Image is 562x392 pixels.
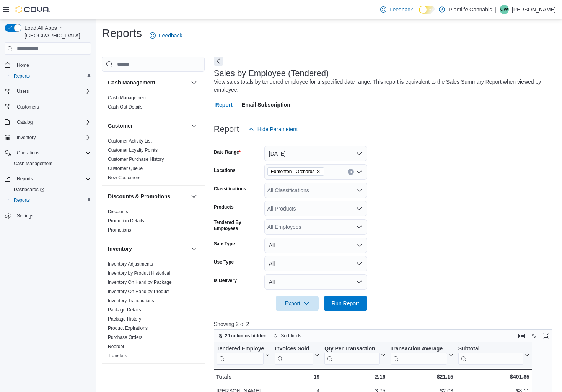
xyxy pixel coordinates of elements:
span: Purchase Orders [108,334,143,340]
span: Cash Management [14,160,52,167]
button: Operations [2,147,94,158]
a: Reorder [108,344,124,349]
div: Transaction Average [390,345,447,365]
button: Hide Parameters [245,121,301,137]
span: Load All Apps in [GEOGRAPHIC_DATA] [21,24,91,39]
span: Catalog [17,119,33,125]
span: Promotions [108,227,131,233]
button: Home [2,59,94,70]
button: Discounts & Promotions [108,193,188,200]
span: Cash Out Details [108,104,143,110]
span: Report [215,97,233,112]
button: Customer [189,121,199,130]
div: Tendered Employee [217,345,264,365]
div: Subtotal [458,345,523,353]
h3: Inventory [108,245,132,253]
span: Hide Parameters [257,125,298,133]
a: Inventory Adjustments [108,261,153,267]
span: Inventory On Hand by Product [108,288,169,295]
span: Transfers [108,353,127,359]
input: Dark Mode [419,6,435,14]
div: Chris Wynn [500,5,509,14]
label: Sale Type [214,241,235,247]
span: Customer Loyalty Points [108,147,158,153]
a: Inventory by Product Historical [108,271,170,276]
button: Tendered Employee [217,345,270,365]
a: Settings [14,211,36,220]
span: 20 columns hidden [225,333,267,339]
button: [DATE] [264,146,367,161]
p: Plantlife Cannabis [449,5,492,14]
span: Reports [11,196,91,205]
span: Inventory Adjustments [108,261,153,267]
a: Home [14,61,32,70]
nav: Complex example [5,56,91,241]
button: Discounts & Promotions [189,192,199,201]
span: Home [17,62,29,68]
span: Reorder [108,343,124,350]
div: View sales totals by tendered employee for a specified date range. This report is equivalent to t... [214,78,552,94]
button: Transaction Average [390,345,453,365]
div: Qty Per Transaction [324,345,379,353]
span: Package Details [108,307,141,313]
span: CW [500,5,508,14]
button: Cash Management [189,78,199,87]
a: Promotions [108,227,131,233]
span: Reports [14,197,30,203]
a: Dashboards [11,185,47,194]
button: Subtotal [458,345,529,365]
button: 20 columns hidden [214,331,270,340]
button: Next [214,57,223,66]
span: Users [17,88,29,94]
button: Keyboard shortcuts [517,331,526,340]
span: Reports [14,174,91,183]
p: Showing 2 of 2 [214,320,556,328]
a: Cash Management [11,159,55,168]
a: Transfers [108,353,127,358]
div: Inventory [102,259,205,363]
button: Inventory [2,132,94,143]
span: Inventory by Product Historical [108,270,170,276]
a: Reports [11,196,33,205]
span: Operations [17,150,39,156]
h1: Reports [102,26,142,41]
button: Qty Per Transaction [324,345,385,365]
span: Dark Mode [419,14,419,14]
button: Customers [2,101,94,112]
span: Inventory [17,134,36,141]
p: | [495,5,497,14]
label: Use Type [214,259,234,265]
span: Settings [14,211,91,220]
span: Edmonton - Orchards [271,168,315,175]
button: Inventory [108,245,188,253]
span: Cash Management [11,159,91,168]
a: Promotion Details [108,218,144,224]
p: [PERSON_NAME] [512,5,556,14]
button: Invoices Sold [275,345,319,365]
button: Inventory [189,244,199,253]
div: $21.15 [390,372,453,381]
div: 2.16 [324,372,385,381]
button: Reports [14,174,36,183]
button: Run Report [324,296,367,311]
a: Customer Queue [108,166,143,171]
div: $401.85 [458,372,529,381]
div: Discounts & Promotions [102,207,205,238]
button: Remove Edmonton - Orchards from selection in this group [316,169,321,174]
span: Customers [14,102,91,112]
a: Reports [11,71,33,81]
button: Customer [108,122,188,130]
a: Feedback [147,28,185,43]
a: Inventory Transactions [108,298,154,303]
label: Is Delivery [214,277,237,283]
button: Reports [8,71,94,81]
button: All [264,274,367,290]
button: Enter fullscreen [541,331,551,340]
span: Operations [14,148,91,157]
a: Purchase Orders [108,335,143,340]
h3: Discounts & Promotions [108,193,170,200]
a: Feedback [377,2,416,17]
span: Product Expirations [108,325,148,331]
button: Reports [2,173,94,184]
button: Cash Management [8,158,94,169]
